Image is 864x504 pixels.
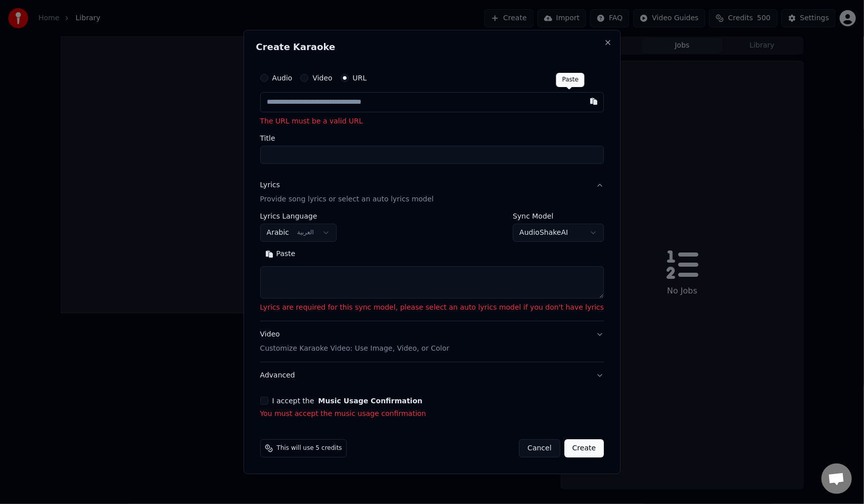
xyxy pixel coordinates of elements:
label: I accept the [272,397,423,404]
label: Sync Model [513,213,604,220]
p: Provide song lyrics or select an auto lyrics model [260,194,434,204]
label: URL [353,74,367,81]
div: Video [260,329,449,354]
p: Customize Karaoke Video: Use Image, Video, or Color [260,344,449,354]
span: This will use 5 credits [277,444,342,452]
h2: Create Karaoke [256,43,608,52]
button: Paste [260,246,301,262]
label: Video [313,74,333,81]
p: Lyrics are required for this sync model, please select an auto lyrics model if you don't have lyrics [260,303,604,313]
label: Lyrics Language [260,213,337,220]
button: I accept the [318,397,423,404]
p: You must accept the music usage confirmation [260,409,604,419]
label: Title [260,135,604,142]
p: The URL must be a valid URL [260,116,604,127]
div: LyricsProvide song lyrics or select an auto lyrics model [260,213,604,321]
button: Cancel [519,439,560,457]
div: Lyrics [260,180,280,190]
label: Audio [272,74,293,81]
button: Advanced [260,362,604,389]
button: LyricsProvide song lyrics or select an auto lyrics model [260,172,604,213]
button: Create [564,439,604,457]
button: VideoCustomize Karaoke Video: Use Image, Video, or Color [260,321,604,362]
div: Paste [556,73,585,87]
